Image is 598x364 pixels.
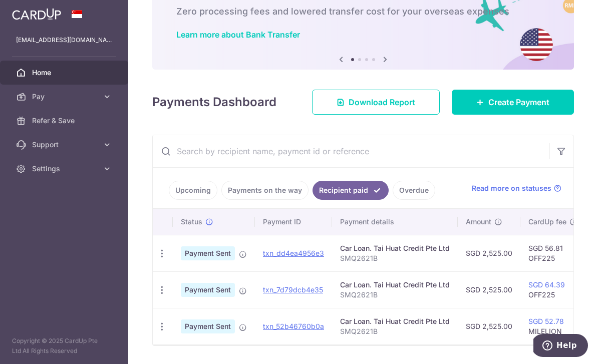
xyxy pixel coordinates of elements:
[340,253,450,263] p: SMQ2621B
[533,334,588,359] iframe: Opens a widget where you can find more information
[340,280,450,290] div: Car Loan. Tai Huat Credit Pte Ltd
[458,308,520,344] td: SGD 2,525.00
[153,135,549,167] input: Search by recipient name, payment id or reference
[340,243,450,253] div: Car Loan. Tai Huat Credit Pte Ltd
[312,90,440,115] a: Download Report
[349,96,415,108] span: Download Report
[181,217,202,227] span: Status
[313,181,389,200] a: Recipient paid
[458,235,520,271] td: SGD 2,525.00
[520,308,585,344] td: MILELION
[32,68,98,78] span: Home
[32,140,98,150] span: Support
[32,92,98,102] span: Pay
[12,8,61,20] img: CardUp
[452,90,574,115] a: Create Payment
[176,6,550,18] h6: Zero processing fees and lowered transfer cost for your overseas expenses
[169,181,217,200] a: Upcoming
[520,271,585,308] td: OFF225
[488,96,549,108] span: Create Payment
[32,116,98,126] span: Refer & Save
[152,93,276,111] h4: Payments Dashboard
[340,316,450,326] div: Car Loan. Tai Huat Credit Pte Ltd
[472,183,551,193] span: Read more on statuses
[340,326,450,336] p: SMQ2621B
[181,246,235,260] span: Payment Sent
[528,280,565,289] a: SGD 64.39
[393,181,435,200] a: Overdue
[332,209,458,235] th: Payment details
[458,271,520,308] td: SGD 2,525.00
[263,322,324,330] a: txn_52b46760b0a
[16,35,112,45] p: [EMAIL_ADDRESS][DOMAIN_NAME]
[340,290,450,300] p: SMQ2621B
[181,319,235,333] span: Payment Sent
[528,217,566,227] span: CardUp fee
[32,164,98,174] span: Settings
[466,217,491,227] span: Amount
[263,249,324,257] a: txn_dd4ea4956e3
[472,183,561,193] a: Read more on statuses
[263,285,323,294] a: txn_7d79dcb4e35
[528,317,564,325] a: SGD 52.78
[520,235,585,271] td: SGD 56.81 OFF225
[176,30,300,40] a: Learn more about Bank Transfer
[255,209,332,235] th: Payment ID
[181,283,235,297] span: Payment Sent
[221,181,309,200] a: Payments on the way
